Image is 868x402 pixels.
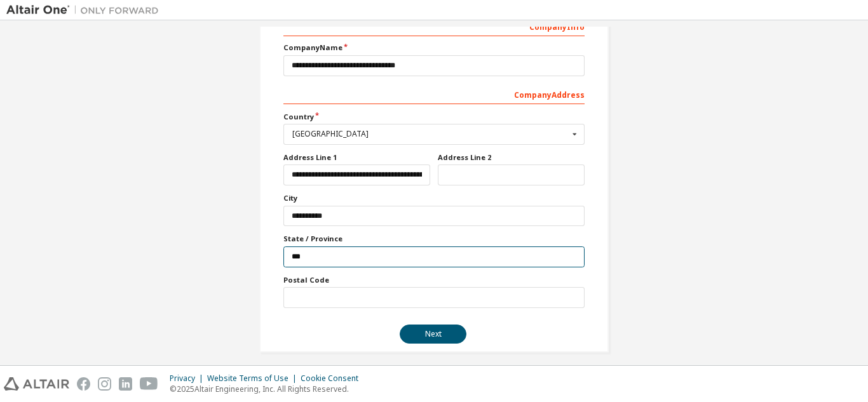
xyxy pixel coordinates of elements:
div: Company Info [283,16,585,36]
button: Next [400,325,466,344]
label: Company Name [283,43,585,53]
div: Privacy [170,373,207,384]
label: State / Province [283,234,585,244]
div: Website Terms of Use [207,373,301,384]
label: City [283,193,585,203]
img: youtube.svg [140,377,158,391]
p: © 2025 Altair Engineering, Inc. All Rights Reserved. [170,384,366,394]
img: altair_logo.svg [4,377,69,391]
div: Cookie Consent [301,373,366,384]
label: Postal Code [283,275,585,285]
div: [GEOGRAPHIC_DATA] [292,130,569,138]
img: facebook.svg [77,377,90,391]
label: Address Line 2 [438,152,585,163]
label: Address Line 1 [283,152,430,163]
img: instagram.svg [98,377,111,391]
div: Company Address [283,84,585,104]
img: Altair One [6,4,165,17]
img: linkedin.svg [119,377,132,391]
label: Country [283,112,585,122]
